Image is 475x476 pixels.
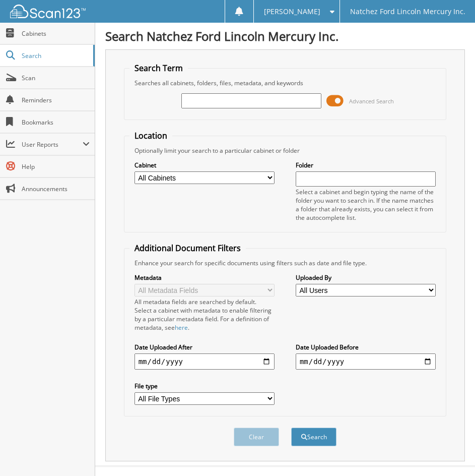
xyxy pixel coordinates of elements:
[22,29,90,38] span: Cabinets
[129,63,188,74] legend: Search Term
[129,130,172,141] legend: Location
[22,118,90,127] span: Bookmarks
[129,146,441,155] div: Optionally limit your search to a particular cabinet or folder
[296,273,436,282] label: Uploaded By
[296,343,436,351] label: Date Uploaded Before
[105,28,465,44] h1: Search Natchez Ford Lincoln Mercury Inc.
[129,79,441,87] div: Searches all cabinets, folders, files, metadata, and keywords
[296,188,436,222] div: Select a cabinet and begin typing the name of the folder you want to search in. If the name match...
[291,428,336,446] button: Search
[22,51,88,60] span: Search
[22,185,90,193] span: Announcements
[296,353,436,370] input: end
[22,162,90,171] span: Help
[175,323,188,332] a: here
[264,9,320,15] span: [PERSON_NAME]
[134,353,275,370] input: start
[134,343,275,351] label: Date Uploaded After
[129,259,441,267] div: Enhance your search for specific documents using filters such as date and file type.
[350,9,465,15] span: Natchez Ford Lincoln Mercury Inc.
[296,161,436,169] label: Folder
[134,273,275,282] label: Metadata
[22,140,83,149] span: User Reports
[22,74,90,82] span: Scan
[234,428,279,446] button: Clear
[22,96,90,104] span: Reminders
[349,97,394,105] span: Advanced Search
[10,5,86,18] img: scan123-logo-white.svg
[129,243,246,254] legend: Additional Document Filters
[134,161,275,169] label: Cabinet
[134,297,275,332] div: All metadata fields are searched by default. Select a cabinet with metadata to enable filtering b...
[134,382,275,390] label: File type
